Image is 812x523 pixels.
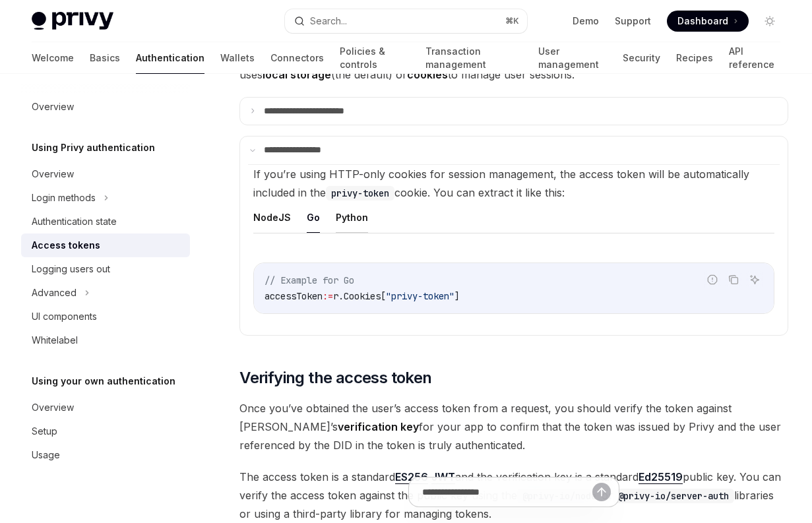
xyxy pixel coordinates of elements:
[338,420,419,433] strong: verification key
[32,237,100,253] div: Access tokens
[425,42,522,74] a: Transaction management
[344,290,381,302] span: Cookies
[239,399,788,454] span: Once you’ve obtained the user’s access token from a request, you should verify the token against ...
[263,68,331,81] strong: local storage
[729,42,780,74] a: API reference
[323,290,333,302] span: :=
[21,396,190,419] a: Overview
[32,332,78,348] div: Whitelabel
[21,257,190,281] a: Logging users out
[265,274,354,286] span: // Example for Go
[21,443,190,467] a: Usage
[21,233,190,257] a: Access tokens
[253,202,291,233] button: NodeJS
[326,186,394,200] code: privy-token
[381,290,386,302] span: [
[746,271,763,288] button: Ask AI
[32,285,77,301] div: Advanced
[32,261,110,277] div: Logging users out
[310,13,347,29] div: Search...
[623,42,660,74] a: Security
[505,16,519,26] span: ⌘ K
[285,9,528,33] button: Search...⌘K
[431,470,455,484] a: JWT
[21,419,190,443] a: Setup
[573,15,599,28] a: Demo
[90,42,120,74] a: Basics
[725,271,742,288] button: Copy the contents from the code block
[32,373,175,389] h5: Using your own authentication
[538,42,607,74] a: User management
[407,68,448,81] strong: cookies
[340,42,410,74] a: Policies & controls
[21,162,190,186] a: Overview
[615,15,651,28] a: Support
[677,15,728,28] span: Dashboard
[32,447,60,463] div: Usage
[32,99,74,115] div: Overview
[32,140,155,156] h5: Using Privy authentication
[759,11,780,32] button: Toggle dark mode
[253,168,749,199] span: If you’re using HTTP-only cookies for session management, the access token will be automatically ...
[333,290,338,302] span: r
[307,202,320,233] button: Go
[21,95,190,119] a: Overview
[32,400,74,415] div: Overview
[32,42,74,74] a: Welcome
[592,483,611,501] button: Send message
[667,11,749,32] a: Dashboard
[32,309,97,324] div: UI components
[639,470,683,484] a: Ed25519
[704,271,721,288] button: Report incorrect code
[32,214,117,230] div: Authentication state
[270,42,324,74] a: Connectors
[265,290,323,302] span: accessToken
[32,190,96,206] div: Login methods
[676,42,713,74] a: Recipes
[338,290,344,302] span: .
[220,42,255,74] a: Wallets
[21,210,190,233] a: Authentication state
[21,305,190,328] a: UI components
[136,42,204,74] a: Authentication
[239,367,431,388] span: Verifying the access token
[336,202,368,233] button: Python
[454,290,460,302] span: ]
[21,328,190,352] a: Whitelabel
[32,166,74,182] div: Overview
[386,290,454,302] span: "privy-token"
[239,468,788,523] span: The access token is a standard and the verification key is a standard public key. You can verify ...
[32,12,113,30] img: light logo
[32,423,57,439] div: Setup
[395,470,428,484] a: ES256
